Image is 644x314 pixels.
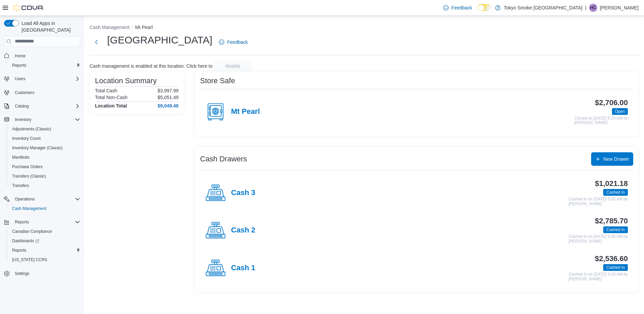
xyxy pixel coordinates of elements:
[158,95,179,100] p: $5,051.49
[585,4,586,12] p: |
[9,153,32,161] a: Manifests
[15,271,29,276] span: Settings
[12,63,26,68] span: Reports
[478,11,478,11] span: Dark Mode
[9,246,29,254] a: Reports
[1,217,83,227] button: Reports
[1,74,83,84] button: Users
[95,88,117,93] h6: Total Cash
[574,116,628,125] p: Closed on [DATE] 9:29 AM by [PERSON_NAME]
[90,63,213,69] p: Cash management is enabled at this location. Click here to
[603,156,629,162] span: New Drawer
[569,234,628,244] p: Cashed In on [DATE] 9:30 AM by [PERSON_NAME]
[15,53,26,59] span: Home
[214,61,252,71] button: disable
[9,237,80,245] span: Dashboards
[595,255,628,263] h3: $2,536.60
[9,163,80,171] span: Purchase Orders
[12,102,80,110] span: Catalog
[19,20,80,33] span: Load All Apps in [GEOGRAPHIC_DATA]
[1,88,83,97] button: Customers
[7,134,83,143] button: Inventory Count
[231,107,260,116] h4: Mt Pearl
[12,89,37,97] a: Customers
[107,33,212,47] h1: [GEOGRAPHIC_DATA]
[216,35,250,49] a: Feedback
[7,61,83,70] button: Reports
[595,180,628,188] h3: $1,021.18
[606,189,625,195] span: Cashed In
[15,219,29,225] span: Reports
[12,88,80,97] span: Customers
[15,90,34,95] span: Customers
[591,152,633,166] button: New Drawer
[90,24,639,32] nav: An example of EuiBreadcrumbs
[231,264,255,273] h4: Cash 1
[9,227,55,235] a: Canadian Compliance
[9,256,80,264] span: Washington CCRS
[9,134,80,143] span: Inventory Count
[595,217,628,225] h3: $2,785.70
[1,194,83,204] button: Operations
[12,174,46,179] span: Transfers (Classic)
[504,4,583,12] p: Tokyo Smoke [GEOGRAPHIC_DATA]
[12,116,80,124] span: Inventory
[12,126,51,132] span: Adjustments (Classic)
[12,269,80,278] span: Settings
[603,189,628,196] span: Cashed In
[9,172,80,180] span: Transfers (Classic)
[603,264,628,271] span: Cashed In
[9,134,43,143] a: Inventory Count
[12,116,34,124] button: Inventory
[225,63,240,69] span: disable
[7,171,83,181] button: Transfers (Classic)
[9,237,42,245] a: Dashboards
[9,172,49,180] a: Transfers (Classic)
[158,103,179,108] h4: $9,049.48
[451,4,472,11] span: Feedback
[95,95,128,100] h6: Total Non-Cash
[9,163,45,171] a: Purchase Orders
[231,189,255,197] h4: Cash 3
[1,115,83,124] button: Inventory
[7,143,83,153] button: Inventory Manager (Classic)
[7,255,83,264] button: [US_STATE] CCRS
[15,196,35,202] span: Operations
[9,144,80,152] span: Inventory Manager (Classic)
[600,4,639,12] p: [PERSON_NAME]
[15,76,25,82] span: Users
[135,25,153,30] button: Mt Pearl
[12,52,80,60] span: Home
[7,181,83,190] button: Transfers
[1,101,83,111] button: Catalog
[158,88,179,93] p: $3,997.99
[595,99,628,107] h3: $2,706.00
[4,48,80,296] nav: Complex example
[569,197,628,206] p: Cashed In on [DATE] 9:30 AM by [PERSON_NAME]
[12,218,32,226] button: Reports
[478,4,492,11] input: Dark Mode
[12,229,52,234] span: Canadian Compliance
[9,153,80,161] span: Manifests
[9,246,80,254] span: Reports
[606,264,625,271] span: Cashed In
[12,52,28,60] a: Home
[12,183,29,188] span: Transfers
[7,153,83,162] button: Manifests
[589,4,597,12] div: Heather Chafe
[12,136,41,141] span: Inventory Count
[15,103,29,109] span: Catalog
[7,236,83,246] a: Dashboards
[12,195,37,203] button: Operations
[12,102,31,110] button: Catalog
[7,227,83,236] button: Canadian Compliance
[9,205,80,213] span: Cash Management
[441,1,475,14] a: Feedback
[1,269,83,278] button: Settings
[603,226,628,233] span: Cashed In
[12,206,46,211] span: Cash Management
[7,204,83,213] button: Cash Management
[590,4,596,12] span: HC
[90,35,103,49] button: Next
[12,155,29,160] span: Manifests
